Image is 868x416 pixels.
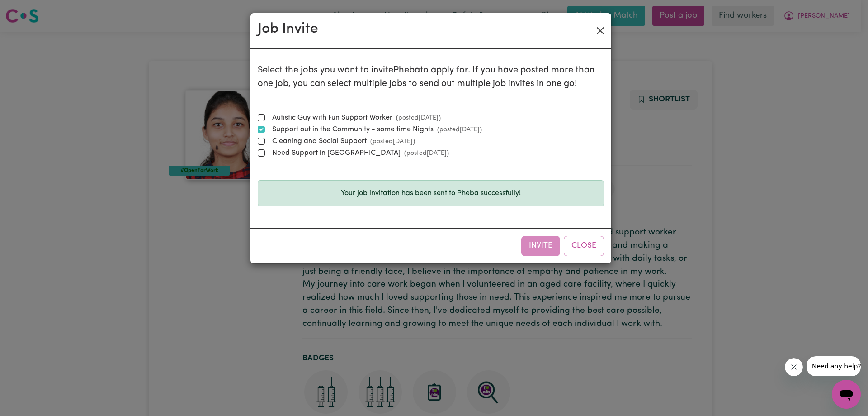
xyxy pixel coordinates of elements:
label: Autistic Guy with Fun Support Worker [269,112,441,123]
button: Close [564,236,604,256]
h2: Job Invite [258,20,318,38]
small: (posted [DATE] ) [367,138,415,145]
span: Need any help? [5,6,55,14]
small: (posted [DATE] ) [392,115,441,121]
p: Your job invitation has been sent to Pheba successfully! [265,188,596,199]
small: (posted [DATE] ) [401,150,449,157]
button: Close [593,24,608,38]
iframe: Message from company [807,356,861,376]
iframe: Close message [785,358,803,376]
label: Cleaning and Social Support [269,136,415,147]
label: Support out in the Community - some time Nights [269,124,482,135]
small: (posted [DATE] ) [434,126,482,133]
label: Need Support in [GEOGRAPHIC_DATA] [269,148,449,158]
p: Select the jobs you want to invite Pheba to apply for. If you have posted more than one job, you ... [258,63,604,91]
iframe: Button to launch messaging window [832,380,861,409]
